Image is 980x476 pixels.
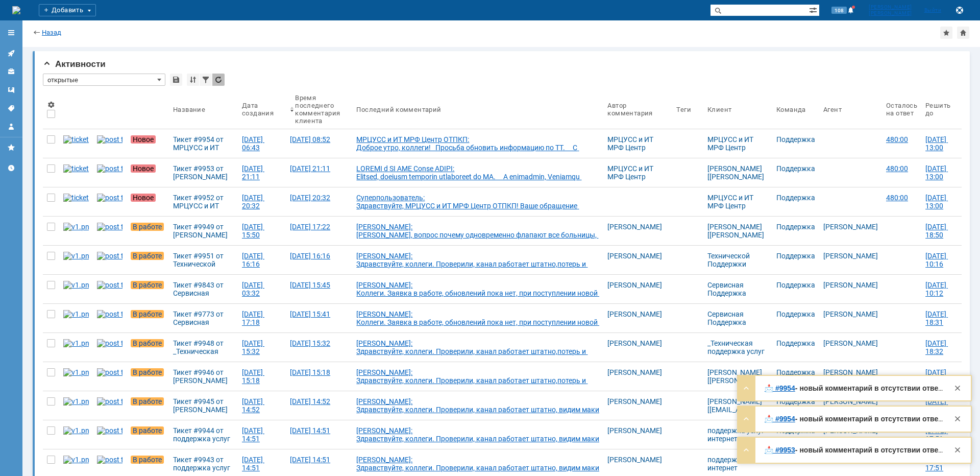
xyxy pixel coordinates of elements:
[212,74,225,86] div: Обновлять список
[356,106,441,113] div: Последний комментарий
[882,158,921,187] a: 480:00
[169,420,238,449] a: Тикет #9944 от поддержка услуг интернет Техническая (статус: В работе)
[169,362,238,391] a: Тикет #9946 от [PERSON_NAME] [[PERSON_NAME][EMAIL_ADDRESS][DOMAIN_NAME]] (статус: В работе)
[823,281,878,289] a: [PERSON_NAME]
[882,129,921,158] a: 480:00
[882,187,921,216] a: 480:00
[127,246,169,274] a: В работе
[819,90,882,129] th: Агент
[242,368,264,385] div: [DATE] 15:18
[607,368,662,376] a: [PERSON_NAME]
[59,333,93,362] a: v1.png
[607,281,662,289] a: [PERSON_NAME]
[242,102,274,117] div: Дата создания
[286,90,352,129] th: Время последнего комментария клиента
[286,275,352,303] a: [DATE] 15:45
[286,217,352,245] a: [DATE] 17:22
[59,362,93,391] a: v1.png
[707,164,766,197] a: [PERSON_NAME] [[PERSON_NAME][EMAIL_ADDRESS][DOMAIN_NAME]]
[93,275,127,303] a: post ticket.png
[131,223,164,231] span: В работе
[127,275,169,303] a: В работе
[173,194,234,210] div: Тикет #9952 от МРЦУСС и ИТ МРФ Центр ОТПКП (статус: Новое)
[59,391,93,420] a: v1.png
[127,158,169,187] a: Новое
[238,158,286,187] a: [DATE] 21:11
[925,223,948,239] span: [DATE] 18:50
[59,158,93,187] a: ticket_notification.png
[173,339,234,355] div: Тикет #9948 от _Техническая поддержка услуг интернет [[EMAIL_ADDRESS][DOMAIN_NAME]] (статус: В ра...
[886,135,917,144] div: 480:00
[603,90,672,129] th: Автор комментария
[925,456,948,472] span: [DATE] 17:51
[921,362,954,391] a: [DATE] 18:18
[93,391,127,420] a: post ticket.png
[242,310,264,326] div: [DATE] 17:18
[953,4,966,16] button: Сохранить лог
[63,368,89,376] img: v1.png
[39,4,96,16] div: Добавить
[740,382,752,394] div: Развернуть
[169,246,238,274] a: Тикет #9951 от Технической Поддержки Служба (статус: В работе)
[238,217,286,245] a: [DATE] 15:50
[131,426,164,435] span: В работе
[169,187,238,216] a: Тикет #9952 от МРЦУСС и ИТ МРФ Центр ОТПКП (статус: Новое)
[607,164,655,189] a: МРЦУСС и ИТ МРФ Центр ОТПКП
[169,333,238,362] a: Тикет #9948 от _Техническая поддержка услуг интернет [[EMAIL_ADDRESS][DOMAIN_NAME]] (статус: В ра...
[921,129,954,158] a: [DATE] 13:00
[59,304,93,332] a: v1.png
[63,339,89,347] img: v1.png
[290,456,330,464] div: [DATE] 14:51
[173,164,234,181] div: Тикет #9953 от [PERSON_NAME] [[PERSON_NAME][EMAIL_ADDRESS][DOMAIN_NAME]] (статус: Новое)
[59,275,93,303] a: v1.png
[170,74,182,86] div: Сохранить вид
[921,158,954,187] a: [DATE] 13:00
[97,310,122,318] img: post ticket.png
[607,456,662,464] a: [PERSON_NAME]
[131,397,164,406] span: В работе
[97,252,122,260] img: post ticket.png
[242,281,264,297] div: [DATE] 03:32
[242,223,264,239] div: [DATE] 15:50
[776,135,815,144] a: Поддержка
[707,339,768,380] a: _Техническая поддержка услуг интернет [[EMAIL_ADDRESS][DOMAIN_NAME]]
[921,333,954,362] a: [DATE] 18:32
[925,339,948,355] span: [DATE] 18:32
[131,339,164,347] span: В работе
[765,446,795,454] a: 📩 #9953
[238,129,286,158] a: [DATE] 06:43
[63,194,89,202] img: ticket_notification.png
[59,217,93,245] a: v1.png
[607,223,662,231] a: [PERSON_NAME]
[169,90,238,129] th: Название
[47,101,55,109] span: Настройки
[886,102,917,117] div: Осталось на ответ
[940,27,952,39] div: Добавить в избранное
[356,223,599,255] div: [PERSON_NAME]: [PERSON_NAME], вопрос почему одновременно флапают все больницы, обсуждается в друг...
[169,158,238,187] a: Тикет #9953 от [PERSON_NAME] [[PERSON_NAME][EMAIL_ADDRESS][DOMAIN_NAME]] (статус: Новое)
[765,384,795,392] strong: 📩 #9954
[97,194,122,202] img: post ticket.png
[356,368,599,393] div: [PERSON_NAME]: Здравствуйте, коллеги. Проверили, канал работает штатно,потерь и прерываний не фик...
[765,384,944,393] div: Здравствуйте, МРЦУСС и ИТ МРФ Центр ОТПКП! Ваше обращение зарегистрировано в Службе Технической п...
[607,135,655,160] a: МРЦУСС и ИТ МРФ Центр ОТПКП
[707,281,768,322] a: Сервисная Поддержка [PERSON_NAME] [[EMAIL_ADDRESS][DOMAIN_NAME]]
[286,304,352,332] a: [DATE] 15:41
[238,90,286,129] th: Дата создания
[93,129,127,158] a: post ticket.png
[869,4,912,10] span: [PERSON_NAME]
[352,187,603,216] a: Суперпользователь: Здравствуйте, МРЦУСС и ИТ МРФ Центр ОТПКП! Ваше обращение зарегистрировано в С...
[776,194,815,202] a: Поддержка
[286,158,352,187] a: [DATE] 21:11
[290,135,330,144] div: [DATE] 08:52
[290,310,330,318] div: [DATE] 15:41
[97,368,122,376] img: post ticket.png
[607,252,662,260] a: [PERSON_NAME]
[238,362,286,391] a: [DATE] 15:18
[238,187,286,216] a: [DATE] 20:32
[290,368,330,376] div: [DATE] 15:18
[352,217,603,245] a: [PERSON_NAME]: [PERSON_NAME], вопрос почему одновременно флапают все больницы, обсуждается в друг...
[776,368,815,376] a: Поддержка
[173,252,234,268] div: Тикет #9951 от Технической Поддержки Служба (статус: В работе)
